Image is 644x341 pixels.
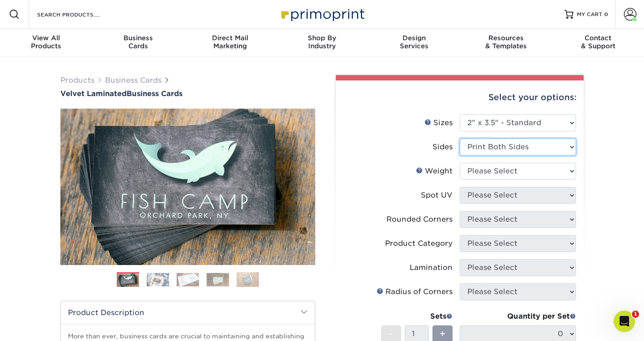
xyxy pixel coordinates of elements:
a: Velvet LaminatedBusiness Cards [60,89,315,98]
a: DesignServices [368,29,460,57]
div: Quantity per Set [460,311,576,322]
div: & Support [552,34,644,50]
span: Design [368,34,460,42]
a: BusinessCards [92,29,184,57]
div: Cards [92,34,184,50]
input: SEARCH PRODUCTS..... [36,9,123,20]
img: Business Cards 02 [147,273,169,286]
h2: Product Description [61,301,315,324]
div: Product Category [385,238,453,249]
div: Weight [416,166,453,177]
img: Business Cards 01 [117,269,139,291]
img: Primoprint [277,4,367,24]
span: Shop By [276,34,368,42]
span: + [440,327,445,341]
a: Direct MailMarketing [184,29,276,57]
a: Products [60,76,94,84]
div: Select your options: [343,80,576,114]
span: MY CART [577,11,602,18]
div: Sides [432,142,453,152]
img: Velvet Laminated 01 [60,59,315,314]
a: Resources& Templates [460,29,552,57]
span: Direct Mail [184,34,276,42]
div: Spot UV [421,190,453,201]
div: Rounded Corners [386,214,453,225]
img: Business Cards 03 [177,273,199,286]
a: Contact& Support [552,29,644,57]
div: Radius of Corners [377,286,453,297]
span: Resources [460,34,552,42]
span: 0 [604,11,608,17]
span: Contact [552,34,644,42]
div: Sets [381,311,453,322]
span: - [389,327,393,341]
div: Lamination [410,262,453,273]
span: Business [92,34,184,42]
div: Marketing [184,34,276,50]
span: 1 [632,311,639,318]
a: Shop ByIndustry [276,29,368,57]
img: Business Cards 05 [237,272,259,287]
a: Business Cards [105,76,161,84]
div: & Templates [460,34,552,50]
div: Services [368,34,460,50]
iframe: Intercom live chat [614,311,635,332]
h1: Business Cards [60,89,315,98]
img: Business Cards 04 [207,273,229,286]
div: Industry [276,34,368,50]
span: Velvet Laminated [60,89,127,98]
div: Sizes [424,118,453,128]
